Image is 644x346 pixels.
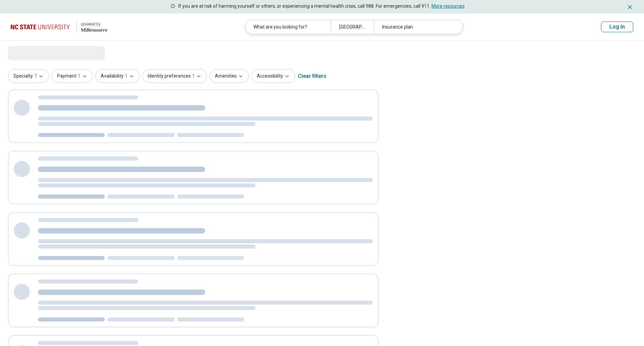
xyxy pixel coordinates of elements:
button: Log In [601,21,633,32]
button: Payment1 [52,69,93,83]
span: 1 [78,73,81,80]
button: Identity preferences1 [142,69,207,83]
div: powered by [81,21,107,27]
button: Dismiss [627,3,633,11]
span: 1 [192,73,195,80]
button: Availability1 [95,69,140,83]
div: [GEOGRAPHIC_DATA], [GEOGRAPHIC_DATA] [331,20,373,34]
img: North Carolina State University [11,19,73,35]
div: Clear filters [298,68,326,84]
button: Specialty7 [8,69,49,83]
p: If you are at risk of harming yourself or others, or experiencing a mental health crisis, call 98... [178,3,465,10]
a: More resources [431,3,465,9]
span: 7 [34,73,37,80]
span: Loading... [8,46,64,59]
div: Insurance plan [374,20,459,34]
a: North Carolina State University powered by [11,19,107,35]
span: 1 [125,73,128,80]
button: Accessibility [251,69,295,83]
div: What are you looking for? [245,20,331,34]
button: Amenities [210,69,249,83]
